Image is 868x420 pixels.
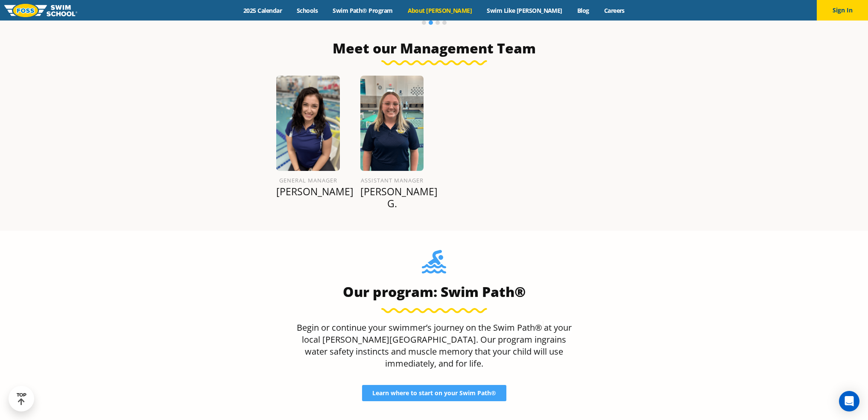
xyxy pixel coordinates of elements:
div: Open Intercom Messenger [839,391,859,411]
h3: Meet our Management Team [233,40,636,57]
div: TOP [17,392,26,405]
h6: General Manager [276,175,340,185]
a: About [PERSON_NAME] [400,6,479,15]
img: FOSS Swim School Logo [4,4,77,17]
a: Swim Like [PERSON_NAME] [479,6,570,15]
span: at your local [PERSON_NAME][GEOGRAPHIC_DATA]. Our program ingrains water safety instincts and mus... [302,322,572,369]
img: Katy-M.png [276,76,340,171]
span: Begin or continue your swimmer’s journey on the Swim Path® [297,322,542,333]
p: [PERSON_NAME] G. [360,185,424,209]
img: Tatum-Gross.png [360,76,424,171]
a: Blog [570,6,596,15]
a: Learn where to start on your Swim Path® [362,385,506,401]
h6: Assistant Manager [360,175,424,185]
p: [PERSON_NAME] [276,185,340,197]
a: 2025 Calendar [236,6,289,15]
a: Careers [596,6,632,15]
span: Learn where to start on your Swim Path® [372,390,496,396]
img: Foss-Location-Swimming-Pool-Person.svg [422,250,446,279]
a: Swim Path® Program [325,6,400,15]
h3: Our program: Swim Path® [292,283,576,300]
a: Schools [289,6,325,15]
